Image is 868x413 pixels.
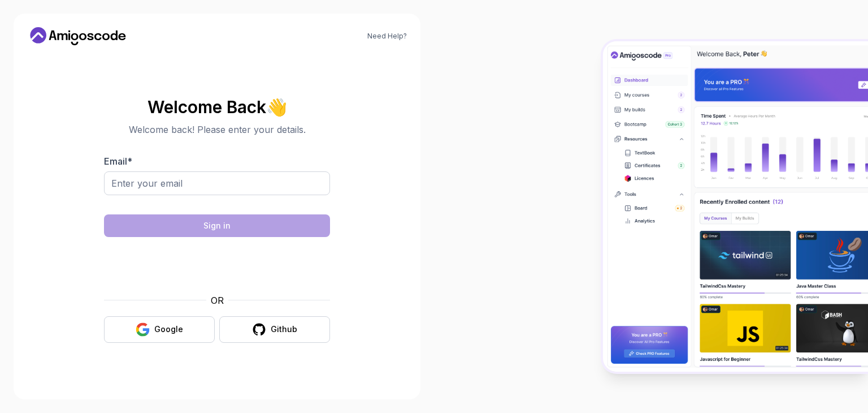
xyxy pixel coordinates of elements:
[271,324,297,335] div: Github
[367,32,407,41] a: Need Help?
[203,220,231,231] div: Sign in
[154,324,183,335] div: Google
[104,171,330,195] input: Enter your email
[27,27,129,45] a: Home link
[219,316,330,343] button: Github
[104,123,330,136] p: Welcome back! Please enter your details.
[104,214,330,237] button: Sign in
[104,156,132,167] label: Email *
[104,98,330,116] h2: Welcome Back
[266,97,287,115] span: 👋
[104,316,215,343] button: Google
[132,244,302,287] iframe: Widget contenant une case à cocher pour le défi de sécurité hCaptcha
[211,294,224,307] p: OR
[603,41,868,372] img: Amigoscode Dashboard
